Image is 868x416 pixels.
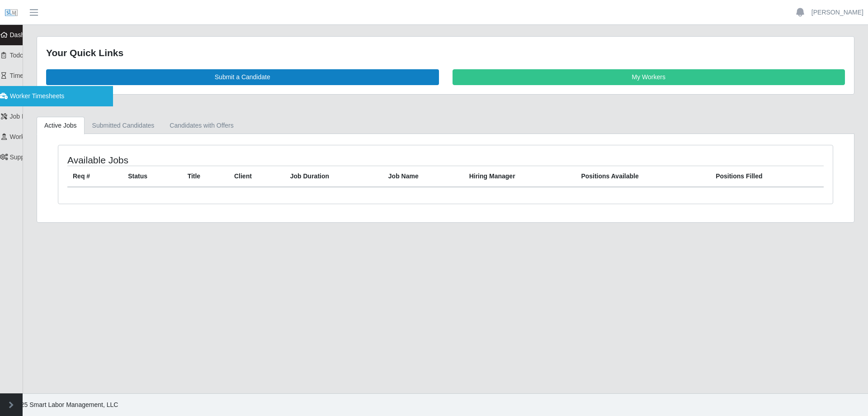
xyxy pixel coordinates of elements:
span: Supplier Settings [10,153,58,161]
span: Todo [10,52,24,59]
span: Job Requests [10,113,49,120]
a: Active Jobs [37,117,85,134]
a: Candidates with Offers [162,117,241,134]
a: [PERSON_NAME] [811,8,863,17]
a: Submit a Candidate [46,69,439,85]
a: My Workers [453,69,845,85]
div: Your Quick Links [46,46,845,60]
th: Hiring Manager [464,166,576,187]
th: Req # [67,166,123,187]
th: Client [229,166,285,187]
span: Timesheets [10,72,42,79]
th: Job Duration [285,166,383,187]
h4: Available Jobs [67,154,375,166]
span: Workers [10,133,33,140]
span: Worker Timesheets [10,92,64,100]
span: Dashboard [10,31,41,38]
th: Title [182,166,229,187]
th: Status [123,166,182,187]
a: Submitted Candidates [85,117,162,134]
th: Positions Available [576,166,710,187]
img: SLM Logo [5,6,18,19]
th: Job Name [383,166,464,187]
span: © 2025 Smart Labor Management, LLC [7,401,118,408]
th: Positions Filled [710,166,824,187]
